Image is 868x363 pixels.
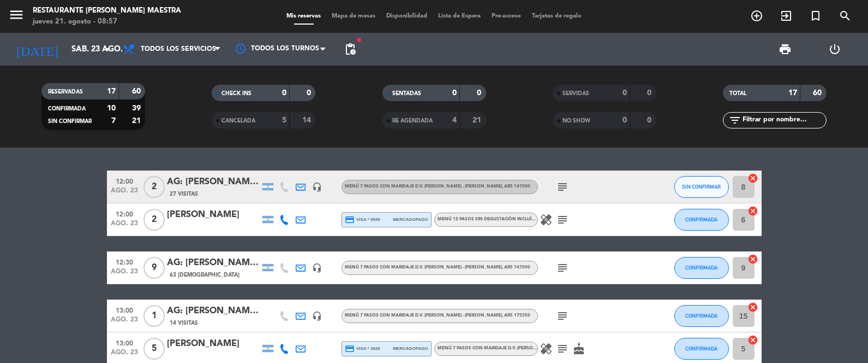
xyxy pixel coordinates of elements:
div: AG: [PERSON_NAME] IBERÊ x9 / SUNTRIP [167,256,260,270]
span: CHECK INS [222,91,252,96]
strong: 0 [622,116,627,124]
strong: 0 [452,89,457,97]
button: SIN CONFIRMAR [674,176,729,198]
strong: 0 [647,89,654,97]
span: Menú 12 pasos sin degustación incluída [438,217,538,221]
div: Restaurante [PERSON_NAME] Maestra [33,5,181,16]
i: turned_in_not [809,9,822,22]
i: subject [556,342,569,355]
div: LOG OUT [810,33,860,66]
strong: 14 [302,116,313,124]
span: Todos los servicios [141,45,216,53]
strong: 17 [107,87,116,95]
strong: 0 [622,89,627,97]
span: ago. 23 [111,220,138,232]
i: cancel [747,254,758,265]
span: Menú 7 pasos con maridaje D.V. [PERSON_NAME] - [PERSON_NAME] [438,346,595,350]
i: healing [540,342,553,355]
i: exit_to_app [780,9,793,22]
span: visa * 9545 [345,215,380,225]
strong: 17 [788,89,797,97]
i: [DATE] [8,37,66,61]
span: Menú 7 pasos con maridaje D.V. [PERSON_NAME] - [PERSON_NAME] [345,313,530,318]
span: NO SHOW [562,118,590,124]
i: subject [556,213,569,226]
span: 13:00 [111,336,138,349]
strong: 60 [813,89,824,97]
span: Menú 7 pasos con maridaje D.V. [PERSON_NAME] - [PERSON_NAME] [345,265,530,270]
span: 63 [DEMOGRAPHIC_DATA] [170,271,240,279]
i: headset_mic [312,263,322,273]
span: CONFIRMADA [48,106,86,112]
span: 9 [143,257,165,279]
div: AG: [PERSON_NAME] x1 / [PERSON_NAME] [167,304,260,318]
strong: 5 [282,116,286,124]
button: CONFIRMADA [674,338,729,360]
span: , ARS 147000 [502,184,530,189]
button: CONFIRMADA [674,209,729,231]
span: 12:00 [111,174,138,187]
i: subject [556,261,569,274]
strong: 10 [107,104,116,112]
span: SERVIDAS [562,91,589,96]
strong: 0 [477,89,483,97]
i: healing [540,213,553,226]
i: subject [556,309,569,323]
i: filter_list [728,114,741,127]
span: 2 [143,176,165,198]
strong: 21 [132,117,143,125]
button: menu [8,7,25,27]
span: print [779,43,792,56]
span: , ARS 147000 [502,265,530,270]
span: 1 [143,305,165,327]
span: fiber_manual_record [356,37,362,43]
span: 12:00 [111,207,138,220]
span: Disponibilidad [381,13,433,19]
span: Mapa de mesas [326,13,381,19]
span: Mis reservas [281,13,326,19]
span: Pre-acceso [486,13,526,19]
span: TOTAL [729,91,746,96]
span: CONFIRMADA [685,216,717,223]
span: ago. 23 [111,316,138,329]
strong: 4 [452,116,457,124]
div: [PERSON_NAME] [167,208,260,222]
span: 14 Visitas [170,319,198,327]
i: arrow_drop_down [101,43,115,56]
i: cancel [747,206,758,216]
span: , ARS 175350 [502,313,530,318]
span: pending_actions [344,43,357,56]
strong: 0 [282,89,286,97]
span: ago. 23 [111,187,138,200]
span: 27 Visitas [170,190,198,198]
span: CONFIRMADA [685,313,717,319]
i: credit_card [345,344,355,354]
i: cancel [747,302,758,313]
span: 13:00 [111,303,138,316]
span: CONFIRMADA [685,346,717,352]
span: SIN CONFIRMAR [48,119,92,124]
i: power_settings_new [828,43,841,56]
span: mercadopago [393,345,428,352]
span: 12:30 [111,255,138,268]
i: add_circle_outline [750,9,763,22]
i: cancel [747,335,758,346]
i: cancel [747,173,758,184]
input: Filtrar por nombre... [741,114,826,126]
strong: 0 [647,116,654,124]
span: CONFIRMADA [685,265,717,271]
strong: 0 [307,89,313,97]
span: 2 [143,209,165,231]
strong: 39 [132,104,143,112]
i: cake [572,342,585,355]
i: headset_mic [312,311,322,321]
span: ago. 23 [111,349,138,361]
span: mercadopago [393,216,428,223]
button: CONFIRMADA [674,305,729,327]
span: Tarjetas de regalo [526,13,587,19]
span: 5 [143,338,165,360]
span: SENTADAS [392,91,421,96]
span: SIN CONFIRMAR [682,184,721,190]
i: search [839,9,852,22]
span: visa * 3628 [345,344,380,354]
